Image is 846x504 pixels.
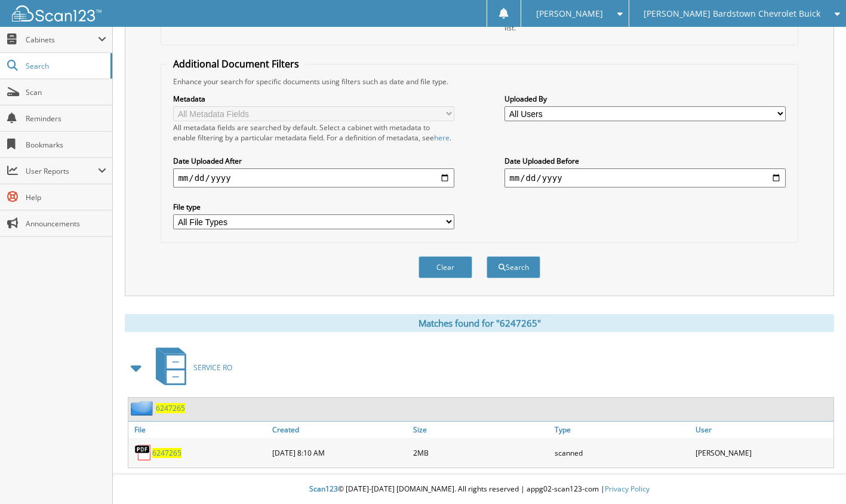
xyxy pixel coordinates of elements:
[605,484,650,494] a: Privacy Policy
[786,447,846,504] iframe: Chat Widget
[26,35,98,45] span: Cabinets
[552,422,693,438] a: Type
[152,448,181,458] a: 6247265
[536,10,603,17] span: [PERSON_NAME]
[26,140,106,150] span: Bookmarks
[173,202,454,212] label: File type
[693,422,833,438] a: User
[410,441,551,465] div: 2MB
[434,133,450,143] a: here
[26,192,106,202] span: Help
[128,422,269,438] a: File
[309,484,338,494] span: Scan123
[131,401,156,416] img: folder2.png
[173,122,454,143] div: All metadata fields are searched by default. Select a cabinet with metadata to enable filtering b...
[26,87,106,97] span: Scan
[193,362,232,373] span: SERVICE RO
[167,76,791,87] div: Enhance your search for specific documents using filters such as date and file type.
[12,5,101,21] img: scan123-logo-white.svg
[419,256,472,278] button: Clear
[504,94,785,104] label: Uploaded By
[644,10,820,17] span: [PERSON_NAME] Bardstown Chevrolet Buick
[26,166,98,176] span: User Reports
[125,314,834,332] div: Matches found for "6247265"
[504,156,785,166] label: Date Uploaded Before
[173,168,454,188] input: start
[173,94,454,104] label: Metadata
[693,441,833,465] div: [PERSON_NAME]
[167,57,305,70] legend: Additional Document Filters
[113,475,846,504] div: © [DATE]-[DATE] [DOMAIN_NAME]. All rights reserved | appg02-scan123-com |
[26,219,106,229] span: Announcements
[173,156,454,166] label: Date Uploaded After
[552,441,693,465] div: scanned
[156,403,185,413] a: 6247265
[134,444,152,462] img: PDF.png
[26,61,104,71] span: Search
[410,422,551,438] a: Size
[149,344,232,391] a: SERVICE RO
[269,422,410,438] a: Created
[269,441,410,465] div: [DATE] 8:10 AM
[26,113,106,124] span: Reminders
[487,256,540,278] button: Search
[504,168,785,188] input: end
